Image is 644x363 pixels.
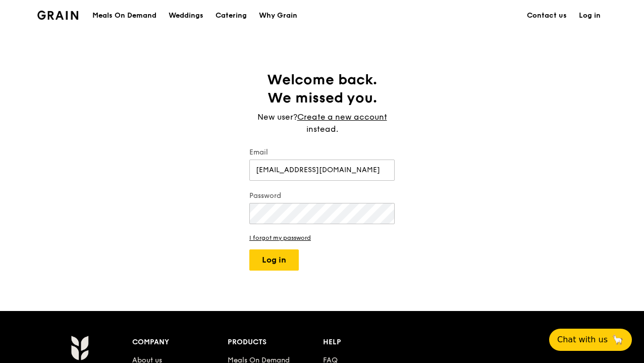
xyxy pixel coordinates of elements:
h1: Welcome back. We missed you. [249,71,395,107]
img: Grain [37,11,78,20]
label: Password [249,191,395,201]
a: Weddings [163,1,209,31]
span: New user? [257,112,297,122]
a: Why Grain [253,1,303,31]
span: instead. [306,124,338,134]
div: Help [323,335,418,349]
a: Create a new account [297,111,387,123]
label: Email [249,147,395,158]
div: Weddings [169,1,203,31]
div: Products [228,335,323,349]
div: Why Grain [259,1,297,31]
div: Meals On Demand [92,1,156,31]
div: Company [132,335,228,349]
span: Chat with us [557,334,608,346]
a: Catering [209,1,253,31]
button: Chat with us🦙 [549,329,632,351]
div: Catering [216,1,247,31]
img: Grain [71,335,88,360]
a: Contact us [521,1,573,31]
button: Log in [249,249,299,271]
a: Log in [573,1,607,31]
span: 🦙 [612,334,624,346]
a: I forgot my password [249,234,395,241]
